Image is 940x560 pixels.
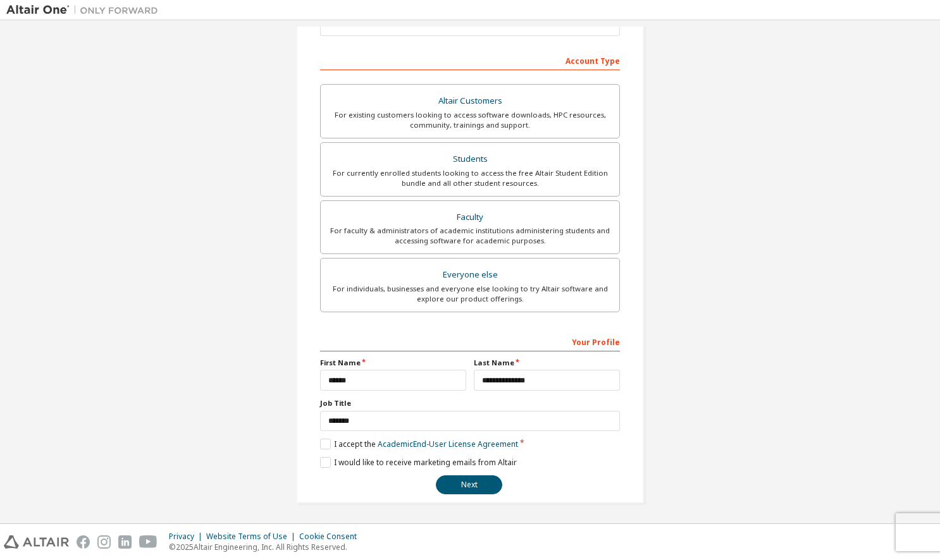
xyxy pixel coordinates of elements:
div: Cookie Consent [299,532,364,542]
label: I accept the [320,439,518,449]
div: Students [328,150,612,168]
a: Academic End-User License Agreement [378,439,518,449]
div: Privacy [169,532,206,542]
div: For currently enrolled students looking to access the free Altair Student Edition bundle and all ... [328,168,612,188]
img: altair_logo.svg [4,535,69,549]
label: First Name [320,358,466,368]
img: linkedin.svg [118,535,132,549]
div: Everyone else [328,266,612,284]
div: For faculty & administrators of academic institutions administering students and accessing softwa... [328,226,612,246]
div: Your Profile [320,331,620,351]
div: Faculty [328,209,612,226]
label: Job Title [320,398,620,408]
div: Account Type [320,50,620,70]
img: youtube.svg [139,535,158,549]
img: instagram.svg [97,535,111,549]
p: © 2025 Altair Engineering, Inc. All Rights Reserved. [169,542,364,552]
label: I would like to receive marketing emails from Altair [320,457,517,468]
img: Altair One [6,4,164,16]
div: Website Terms of Use [206,532,299,542]
div: For individuals, businesses and everyone else looking to try Altair software and explore our prod... [328,284,612,304]
label: Last Name [474,358,620,368]
button: Next [436,475,502,494]
img: facebook.svg [77,535,90,549]
div: Altair Customers [328,92,612,110]
div: For existing customers looking to access software downloads, HPC resources, community, trainings ... [328,110,612,130]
